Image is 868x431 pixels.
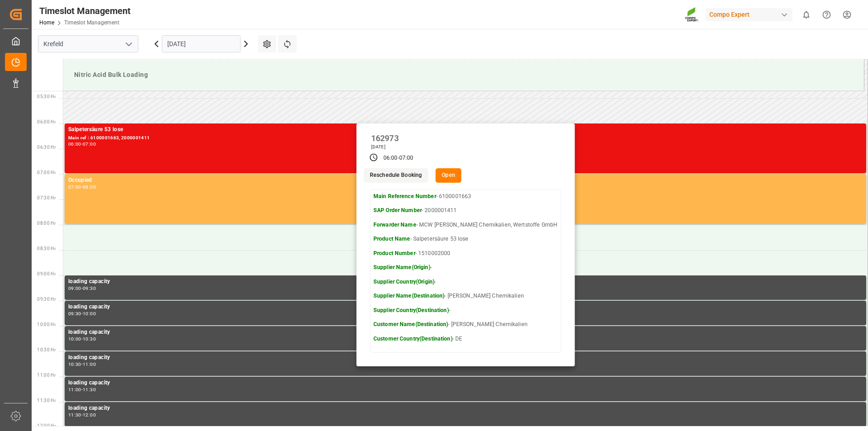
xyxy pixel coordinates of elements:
[37,373,56,378] span: 11:00 Hr
[81,413,83,417] div: -
[37,119,56,124] span: 06:00 Hr
[706,8,793,21] div: Compo Expert
[373,264,430,270] strong: Supplier Name(Origin)
[37,347,56,352] span: 10:30 Hr
[38,35,138,52] input: Type to search/select
[373,307,557,315] p: -
[37,322,56,327] span: 10:00 Hr
[373,321,448,327] strong: Customer Name(Destination)
[68,185,81,189] div: 07:00
[373,278,557,286] p: -
[83,413,96,417] div: 12:00
[68,337,81,341] div: 10:00
[37,94,56,99] span: 05:30 Hr
[37,221,56,226] span: 08:00 Hr
[373,336,453,342] strong: Customer Country(Destination)
[162,35,241,52] input: DD.MM.YYYY
[373,279,434,285] strong: Supplier Country(Origin)
[373,250,557,258] p: - 1510002000
[368,131,402,144] div: 162973
[68,379,863,388] div: loading capacity
[37,297,56,302] span: 09:30 Hr
[706,6,796,23] button: Compo Expert
[39,19,54,26] a: Home
[363,168,428,183] button: Reschedule Booking
[83,388,96,392] div: 11:30
[83,286,96,290] div: 09:30
[68,362,81,366] div: 10:30
[81,388,83,392] div: -
[373,221,557,229] p: - MCW [PERSON_NAME] Chemikalien, Wertstoffe GmbH
[373,292,557,300] p: - [PERSON_NAME] Chemikalien
[399,154,414,162] div: 07:00
[83,337,96,341] div: 10:30
[68,142,81,146] div: 06:00
[373,207,557,215] p: - 2000001411
[796,5,816,25] button: show 0 new notifications
[373,193,436,199] strong: Main Reference Number
[68,404,863,413] div: loading capacity
[81,185,83,189] div: -
[37,170,56,175] span: 07:00 Hr
[68,303,863,312] div: loading capacity
[37,246,56,251] span: 08:30 Hr
[68,125,863,134] div: Salpetersäure 53 lose
[373,236,410,242] strong: Product Name
[816,5,837,25] button: Help Center
[81,337,83,341] div: -
[81,286,83,290] div: -
[68,328,863,337] div: loading capacity
[435,168,462,183] button: Open
[373,335,557,343] p: - DE
[68,413,81,417] div: 11:30
[83,362,96,366] div: 11:00
[68,277,863,286] div: loading capacity
[68,134,863,142] div: Main ref : 6100001663, 2000001411
[81,142,83,146] div: -
[68,353,863,362] div: loading capacity
[398,154,399,162] div: -
[37,271,56,276] span: 09:00 Hr
[39,4,131,18] div: Timeslot Management
[373,235,557,243] p: - Salpetersäure 53 lose
[37,145,56,150] span: 06:30 Hr
[68,286,81,290] div: 09:00
[373,207,422,213] strong: SAP Order Number
[37,423,56,428] span: 12:00 Hr
[373,321,557,329] p: - [PERSON_NAME] Chemikalien
[373,264,557,272] p: -
[373,293,444,299] strong: Supplier Name(Destination)
[37,398,56,403] span: 11:30 Hr
[122,37,135,51] button: open menu
[71,66,857,83] div: Nitric Acid Bulk Loading
[68,312,81,316] div: 09:30
[685,7,699,23] img: Screenshot%202023-09-29%20at%2010.02.21.png_1712312052.png
[373,193,557,201] p: - 6100001663
[68,176,863,185] div: Occupied
[81,362,83,366] div: -
[81,312,83,316] div: -
[373,307,449,313] strong: Supplier Country(Destination)
[68,388,81,392] div: 11:00
[373,250,415,256] strong: Product Number
[373,222,416,228] strong: Forwarder Name
[37,195,56,200] span: 07:30 Hr
[83,312,96,316] div: 10:00
[368,144,562,150] div: [DATE]
[83,185,96,189] div: 08:00
[383,154,398,162] div: 06:00
[83,142,96,146] div: 07:00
